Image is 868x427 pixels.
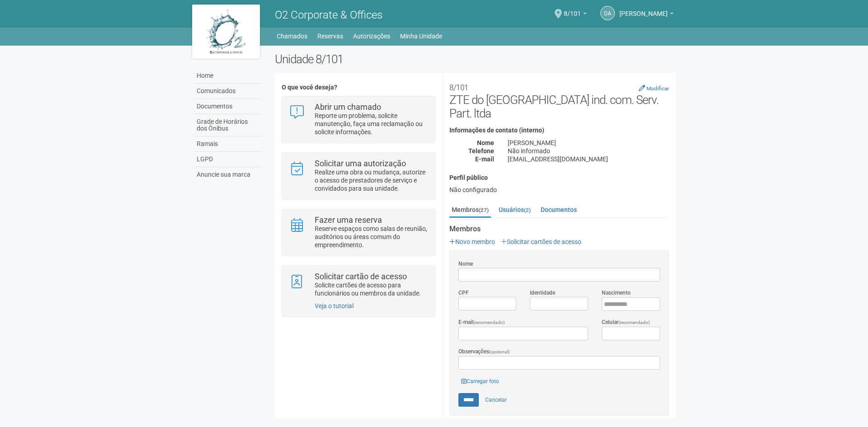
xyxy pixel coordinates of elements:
a: Carregar foto [458,376,502,386]
div: [EMAIL_ADDRESS][DOMAIN_NAME] [501,155,676,163]
a: Solicitar cartão de acesso Solicite cartões de acesso para funcionários ou membros da unidade. [289,272,428,297]
a: Minha Unidade [400,30,442,42]
a: Comunicados [194,84,261,99]
label: CPF [458,289,469,297]
small: (2) [524,207,531,213]
span: (opcional) [489,349,510,354]
a: Fazer uma reserva Reserve espaços como salas de reunião, auditórios ou áreas comum do empreendime... [289,216,428,249]
div: [PERSON_NAME] [501,139,676,147]
h4: Perfil público [449,174,669,181]
label: Identidade [530,289,555,297]
span: Daniel Andres Soto Lozada [619,1,668,17]
small: (27) [479,207,489,213]
strong: Solicitar cartão de acesso [315,272,407,281]
small: Modificar [646,85,669,92]
a: Veja o tutorial [315,302,354,310]
div: Não configurado [449,186,669,194]
a: DA [600,6,615,20]
a: Documentos [194,99,261,114]
a: Ramais [194,136,261,152]
strong: Membros [449,225,669,233]
label: Celular [602,318,650,327]
span: O2 Corporate & Offices [275,9,382,21]
strong: Solicitar uma autorização [315,159,406,168]
h2: Unidade 8/101 [275,52,676,66]
a: Usuários(2) [496,203,533,216]
label: Observações [458,347,510,356]
strong: E-mail [475,155,494,163]
small: 8/101 [449,83,468,92]
strong: Nome [477,139,494,146]
a: [PERSON_NAME] [619,11,674,19]
strong: Abrir um chamado [315,102,381,112]
a: Novo membro [449,238,495,245]
label: Nome [458,260,473,268]
span: (recomendado) [473,320,505,325]
strong: Telefone [468,147,494,155]
a: Chamados [277,30,307,42]
a: Reservas [317,30,343,42]
a: Solicitar uma autorização Realize uma obra ou mudança, autorize o acesso de prestadores de serviç... [289,160,428,192]
a: Documentos [538,203,579,216]
a: Autorizações [353,30,390,42]
a: Membros(27) [449,203,491,218]
a: Cancelar [480,393,512,407]
a: Home [194,68,261,84]
span: (recomendado) [618,320,650,325]
img: logo.jpg [192,5,260,59]
label: Nascimento [602,289,631,297]
h2: ZTE do [GEOGRAPHIC_DATA] ind. com. Serv. Part. ltda [449,80,669,120]
a: Solicitar cartões de acesso [501,238,581,245]
a: 8/101 [564,11,587,19]
p: Realize uma obra ou mudança, autorize o acesso de prestadores de serviço e convidados para sua un... [315,168,428,192]
a: Abrir um chamado Reporte um problema, solicite manutenção, faça uma reclamação ou solicite inform... [289,103,428,136]
p: Solicite cartões de acesso para funcionários ou membros da unidade. [315,281,428,297]
a: LGPD [194,152,261,167]
label: E-mail [458,318,505,327]
strong: Fazer uma reserva [315,215,382,225]
a: Anuncie sua marca [194,167,261,182]
a: Modificar [639,84,669,92]
p: Reserve espaços como salas de reunião, auditórios ou áreas comum do empreendimento. [315,225,428,249]
span: 8/101 [564,1,581,17]
a: Grade de Horários dos Ônibus [194,114,261,136]
h4: O que você deseja? [282,84,435,91]
h4: Informações de contato (interno) [449,127,669,134]
p: Reporte um problema, solicite manutenção, faça uma reclamação ou solicite informações. [315,112,428,136]
div: Não informado [501,147,676,155]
